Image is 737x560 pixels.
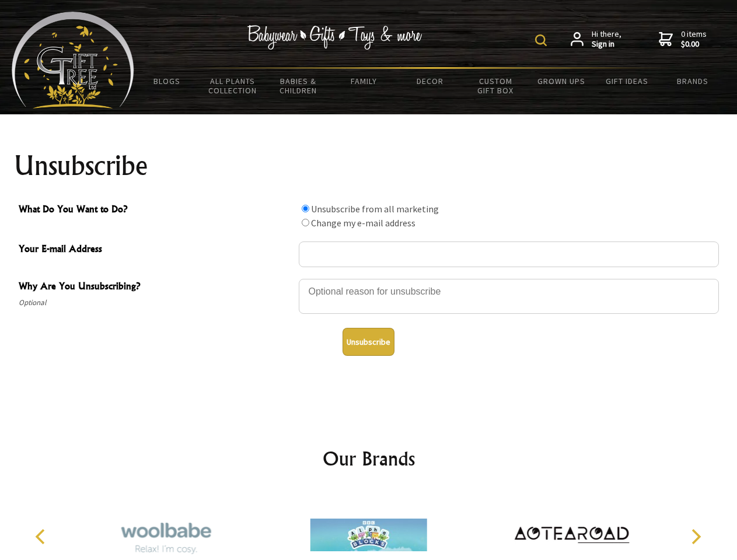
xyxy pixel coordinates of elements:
[311,217,415,229] label: Change my e-mail address
[134,69,200,93] a: BLOGS
[29,524,55,549] button: Previous
[343,328,394,356] button: Unsubscribe
[681,39,707,50] strong: $0.00
[247,25,422,50] img: Babywear - Gifts - Toys & more
[681,29,707,50] span: 0 items
[14,152,724,180] h1: Unsubscribe
[594,69,660,93] a: Gift Ideas
[660,69,726,93] a: Brands
[659,29,707,50] a: 0 items$0.00
[331,69,397,93] a: Family
[19,202,293,219] span: What Do You Want to Do?
[397,69,463,93] a: Decor
[266,69,331,103] a: Babies & Children
[19,279,293,296] span: Why Are You Unsubscribing?
[19,242,293,258] span: Your E-mail Address
[302,205,309,212] input: What Do You Want to Do?
[535,34,547,46] img: product search
[12,12,134,108] img: Babyware - Gifts - Toys and more...
[299,279,719,314] textarea: Why Are You Unsubscribing?
[592,29,621,50] span: Hi there,
[302,219,309,226] input: What Do You Want to Do?
[683,524,708,549] button: Next
[200,69,266,103] a: All Plants Collection
[571,29,621,50] a: Hi there,Sign in
[463,69,529,103] a: Custom Gift Box
[311,203,439,215] label: Unsubscribe from all marketing
[592,39,621,50] strong: Sign in
[299,242,719,267] input: Your E-mail Address
[528,69,594,93] a: Grown Ups
[19,296,293,310] span: Optional
[23,444,714,473] h2: Our Brands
